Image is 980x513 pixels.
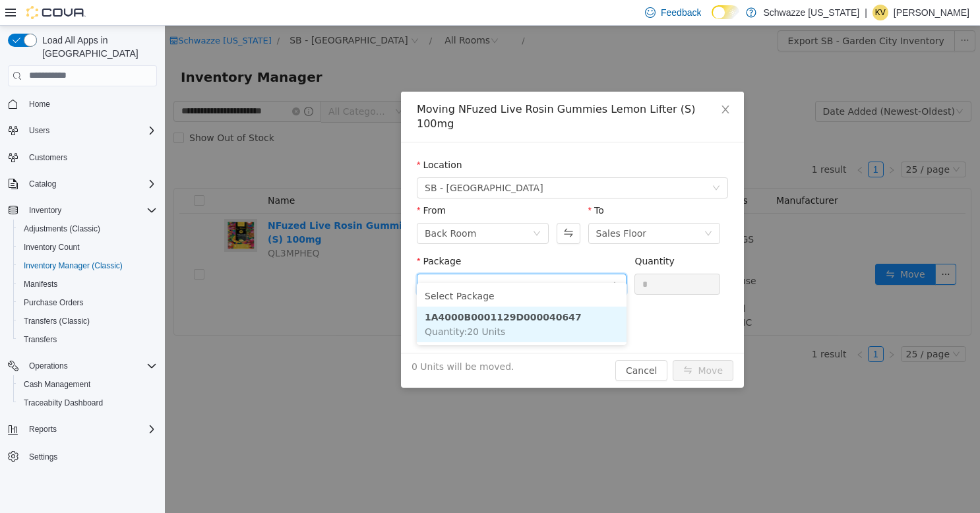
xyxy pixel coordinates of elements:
[446,255,454,264] i: icon: down
[24,297,84,308] span: Purchase Orders
[13,256,162,275] button: Inventory Manager (Classic)
[24,316,90,326] span: Transfers (Classic)
[24,334,57,345] span: Transfers
[37,34,157,60] span: Load All Apps in [GEOGRAPHIC_DATA]
[13,275,162,293] button: Manifests
[24,421,157,437] span: Reports
[29,361,68,371] span: Operations
[8,89,157,500] nav: Complex example
[24,449,63,465] a: Settings
[18,239,85,255] a: Inventory Count
[470,249,555,268] input: Quantity
[13,330,162,349] button: Transfers
[260,286,417,297] strong: 1A4000B0001129D000040647
[252,281,462,317] li: 1A4000B0001129D000040647
[18,276,157,292] span: Manifests
[368,204,376,213] i: icon: down
[18,258,157,274] span: Inventory Manager (Classic)
[3,175,162,193] button: Catalog
[24,96,157,112] span: Home
[450,334,503,355] button: Cancel
[18,276,63,292] a: Manifests
[18,221,157,237] span: Adjustments (Classic)
[3,148,162,167] button: Customers
[18,377,96,392] a: Cash Management
[260,198,311,218] div: Back Room
[24,398,103,408] span: Traceabilty Dashboard
[24,96,55,112] a: Home
[3,420,162,438] button: Reports
[247,334,350,348] span: 0 Units will be moved.
[29,452,57,462] span: Settings
[260,152,379,172] span: SB - Garden City
[24,202,67,218] button: Inventory
[13,375,162,394] button: Cash Management
[873,5,888,20] div: Kristine Valdez
[539,204,547,213] i: icon: down
[712,5,739,19] input: Dark Mode
[13,220,162,238] button: Adjustments (Classic)
[18,395,108,411] a: Traceabilty Dashboard
[24,123,55,138] button: Users
[18,295,89,311] a: Purchase Orders
[18,332,62,347] a: Transfers
[252,260,462,281] li: Select Package
[763,5,859,20] p: Schwazze [US_STATE]
[423,179,439,190] label: To
[13,238,162,256] button: Inventory Count
[24,358,73,374] button: Operations
[24,176,61,192] button: Catalog
[555,78,566,89] i: icon: close
[508,334,568,355] button: icon: swapMove
[252,76,563,106] div: Moving NFuzed Live Rosin Gummies Lemon Lifter (S) 100mg
[24,150,73,166] a: Customers
[24,260,123,271] span: Inventory Manager (Classic)
[18,258,128,274] a: Inventory Manager (Classic)
[18,221,106,237] a: Adjustments (Classic)
[26,6,86,19] img: Cova
[712,19,712,20] span: Dark Mode
[29,205,61,216] span: Inventory
[24,279,57,289] span: Manifests
[29,179,56,189] span: Catalog
[260,250,445,270] input: Package
[865,5,867,20] p: |
[24,242,80,253] span: Inventory Count
[3,201,162,220] button: Inventory
[260,301,340,311] span: Quantity : 20 Units
[3,446,162,466] button: Settings
[29,152,67,163] span: Customers
[24,224,100,234] span: Adjustments (Classic)
[661,6,701,19] span: Feedback
[252,179,281,190] label: From
[18,395,157,411] span: Traceabilty Dashboard
[24,379,90,390] span: Cash Management
[18,332,157,347] span: Transfers
[18,313,95,329] a: Transfers (Classic)
[24,202,157,218] span: Inventory
[431,198,482,218] div: Sales Floor
[29,125,49,136] span: Users
[252,134,297,144] label: Location
[18,239,157,255] span: Inventory Count
[18,295,157,311] span: Purchase Orders
[24,123,157,138] span: Users
[3,94,162,113] button: Home
[3,357,162,375] button: Operations
[875,5,886,20] span: KV
[24,149,157,166] span: Customers
[29,99,50,109] span: Home
[29,424,57,435] span: Reports
[18,313,157,329] span: Transfers (Classic)
[547,158,555,167] i: icon: down
[24,448,157,464] span: Settings
[470,230,510,241] label: Quantity
[24,358,157,374] span: Operations
[13,394,162,412] button: Traceabilty Dashboard
[3,121,162,140] button: Users
[24,421,62,437] button: Reports
[252,230,296,241] label: Package
[24,176,157,192] span: Catalog
[894,5,969,20] p: [PERSON_NAME]
[542,66,579,103] button: Close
